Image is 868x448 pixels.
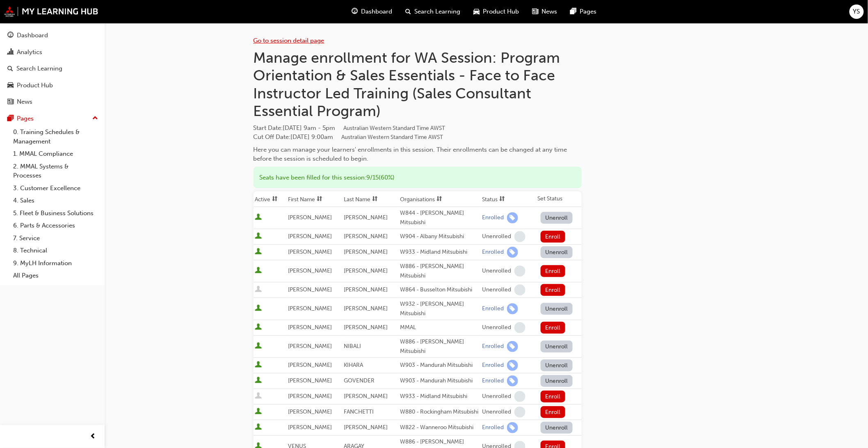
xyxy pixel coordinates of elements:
[344,125,445,132] span: Australian Western Standard Time AWST
[288,377,332,384] span: [PERSON_NAME]
[17,31,48,40] div: Dashboard
[288,305,332,312] span: [PERSON_NAME]
[92,113,98,124] span: up-icon
[344,305,388,312] span: [PERSON_NAME]
[344,393,388,400] span: [PERSON_NAME]
[400,323,479,332] div: MMAL
[482,324,511,332] div: Unenrolled
[255,408,262,416] span: User is active
[507,212,518,223] span: learningRecordVerb_ENROLL-icon
[17,114,34,123] div: Pages
[580,7,596,16] span: Pages
[361,7,392,16] span: Dashboard
[570,7,576,17] span: pages-icon
[10,160,101,182] a: 2. MMAL Systems & Processes
[10,257,101,270] a: 9. MyLH Information
[483,7,519,16] span: Product Hub
[482,248,504,256] div: Enrolled
[254,167,582,189] div: Seats have been filled for this session : 9 / 15 ( 60% )
[288,362,332,368] span: [PERSON_NAME]
[372,196,378,203] span: sorting-icon
[482,305,504,313] div: Enrolled
[286,191,342,207] th: Toggle SortBy
[344,343,361,350] span: NIBALI
[541,231,565,243] button: Enroll
[514,391,525,402] span: learningRecordVerb_NONE-icon
[343,191,398,207] th: Toggle SortBy
[400,232,479,241] div: W904 - Albany Mitsubishi
[344,377,375,384] span: GOVENDER
[255,214,262,222] span: User is active
[400,376,479,386] div: W903 - Mandurah Mitsubishi
[480,191,536,207] th: Toggle SortBy
[482,377,504,385] div: Enrolled
[255,286,262,294] span: User is inactive
[499,196,505,203] span: sorting-icon
[7,82,14,89] span: car-icon
[344,286,388,293] span: [PERSON_NAME]
[288,424,332,431] span: [PERSON_NAME]
[254,191,287,207] th: Toggle SortBy
[3,61,101,76] a: Search Learning
[400,423,479,432] div: W822 - Wanneroo Mitsubishi
[514,407,525,418] span: learningRecordVerb_NONE-icon
[255,248,262,256] span: User is active
[399,3,467,20] a: search-iconSearch Learning
[405,7,411,17] span: search-icon
[10,232,101,245] a: 7. Service
[400,248,479,257] div: W933 - Midland Mitsubishi
[342,134,443,141] span: Australian Western Standard Time AWST
[255,305,262,313] span: User is active
[255,267,262,275] span: User is active
[482,286,511,294] div: Unenrolled
[564,3,603,20] a: pages-iconPages
[541,375,573,387] button: Unenroll
[482,233,511,241] div: Unenrolled
[254,123,582,133] span: Start Date :
[3,78,101,93] a: Product Hub
[400,209,479,227] div: W844 - [PERSON_NAME] Mitsubishi
[400,361,479,370] div: W903 - Mandurah Mitsubishi
[853,7,860,16] span: YS
[541,284,565,296] button: Enroll
[7,49,14,56] span: chart-icon
[473,7,480,17] span: car-icon
[10,244,101,257] a: 8. Technical
[255,392,262,400] span: User is inactive
[7,115,14,123] span: pages-icon
[288,408,332,415] span: [PERSON_NAME]
[398,191,480,207] th: Toggle SortBy
[400,407,479,417] div: W880 - Rockingham Mitsubishi
[7,65,13,73] span: search-icon
[541,265,565,277] button: Enroll
[3,26,101,111] button: DashboardAnalyticsSearch LearningProduct HubNews
[541,391,565,403] button: Enroll
[536,191,581,207] th: Set Status
[541,341,573,352] button: Unenroll
[482,362,504,369] div: Enrolled
[254,133,443,141] span: Cut Off Date : [DATE] 9:00am
[344,424,388,431] span: [PERSON_NAME]
[3,111,101,126] button: Pages
[541,359,573,371] button: Unenroll
[482,408,511,416] div: Unenrolled
[283,124,445,132] span: [DATE] 9am - 5pm
[10,207,101,220] a: 5. Fleet & Business Solutions
[254,145,582,164] div: Here you can manage your learners' enrollments in this session. Their enrollments can be changed ...
[255,342,262,350] span: User is active
[288,324,332,331] span: [PERSON_NAME]
[400,300,479,318] div: W932 - [PERSON_NAME] Mitsubishi
[400,392,479,401] div: W933 - Midland Mitsubishi
[255,232,262,241] span: User is active
[541,422,573,434] button: Unenroll
[541,7,557,16] span: News
[17,97,32,107] div: News
[414,7,460,16] span: Search Learning
[288,248,332,255] span: [PERSON_NAME]
[17,81,53,90] div: Product Hub
[272,196,278,203] span: sorting-icon
[850,5,864,19] button: YS
[4,6,98,17] img: mmal
[436,196,442,203] span: sorting-icon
